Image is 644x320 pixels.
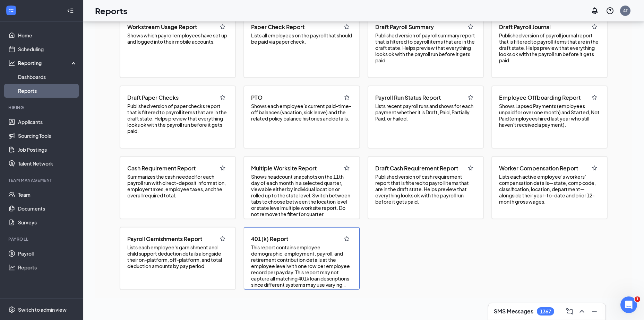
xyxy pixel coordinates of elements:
a: Talent Network [18,157,77,170]
svg: Analysis [8,60,15,66]
a: Reports [18,260,77,274]
svg: Collapse [67,7,74,14]
div: 4T [623,8,628,14]
span: 1 [635,296,640,302]
button: regular-star icon [587,162,601,174]
button: regular-star icon [216,92,230,103]
button: regular-star icon [340,162,354,174]
a: Documents [18,202,77,215]
span: Lists recent payroll runs and shows for each payment whether it is Draft, Paid, Partially Paid, o... [375,103,476,122]
span: Summarizes the cash needed for each payroll run with direct-deposit information, employer taxes, ... [127,174,228,198]
button: Minimize [589,306,600,317]
a: Reports [18,84,77,98]
span: Workstream Usage Report [127,23,197,30]
span: Published version of cash requirement report that is filtered to payroll items that are in the dr... [375,174,476,205]
svg: ChevronUp [578,307,586,315]
span: Cash Requirement Report [127,165,196,172]
span: 401(k) Report [251,235,288,242]
span: Payroll Garnishments Report [127,235,202,242]
span: Lists each active employee’s workers’ compensation details—state, comp code, classification, loca... [499,174,600,205]
span: Payroll Run Status Report [375,94,441,101]
button: regular-star icon [464,162,478,174]
button: ComposeMessage [564,306,575,317]
button: regular-star icon [216,233,230,244]
svg: Settings [8,306,15,313]
button: regular-star icon [587,92,601,103]
div: 1367 [540,309,551,314]
button: regular-star icon [464,21,478,32]
button: regular-star icon [216,21,230,32]
a: Surveys [18,215,77,229]
span: Shows headcount snapshots on the 11th day of each month in a selected quarter, viewable either by... [251,174,352,217]
span: Draft Payroll Summary [375,23,434,30]
span: PTO [251,94,263,101]
svg: Notifications [591,7,599,15]
span: Shows each employee’s current paid-time-off balances (vacation, sick leave) and the related polic... [251,103,352,122]
a: Dashboards [18,70,77,84]
span: Employee Offboarding Report [499,94,581,101]
svg: ComposeMessage [565,307,574,315]
span: Published version of payroll summary report that is filtered to payroll items that are in the dra... [375,32,476,63]
span: Draft Paper Checks [127,94,179,101]
svg: Minimize [590,307,599,315]
span: Draft Cash Requirement Report [375,165,458,172]
button: regular-star icon [340,233,354,244]
span: Paper Check Report [251,23,304,30]
a: Payroll [18,247,77,260]
a: Job Postings [18,143,77,157]
span: Published version of payroll journal report that is filtered to payroll items that are in the dra... [499,32,600,63]
svg: WorkstreamLogo [8,7,15,14]
button: regular-star icon [216,162,230,174]
div: Payroll [8,236,76,242]
a: Team [18,188,77,202]
iframe: Intercom live chat [620,296,637,313]
span: Published version of paper checks report that is filtered to payroll items that are in the draft ... [127,103,228,134]
button: regular-star icon [340,21,354,32]
span: Multiple Worksite Report [251,165,317,172]
span: Shows Lapsed Payments (employees unpaid for over one month) and Started, Not Paid (employees hire... [499,103,600,128]
div: Team Management [8,177,76,183]
div: Reporting [18,60,78,66]
h1: Reports [95,5,127,17]
button: regular-star icon [464,92,478,103]
button: ChevronUp [576,306,587,317]
div: Hiring [8,105,76,110]
svg: QuestionInfo [606,7,614,15]
span: Lists all employees on the payroll that should be paid via paper check. [251,32,352,45]
a: Home [18,28,77,42]
a: Applicants [18,115,77,129]
span: Draft Payroll Journal [499,23,551,30]
div: Switch to admin view [18,306,67,313]
span: Worker Compensation Report [499,165,578,172]
span: This report contains employee demographic, employment, payroll, and retirement contribution detai... [251,244,352,288]
a: Sourcing Tools [18,129,77,143]
button: regular-star icon [587,21,601,32]
button: regular-star icon [340,92,354,103]
span: Shows which payroll employees have set up and logged into their mobile accounts. [127,32,228,45]
a: Scheduling [18,42,77,56]
span: Lists each employee's garnishment and child support deduction details alongside their on-platform... [127,244,228,269]
h3: SMS Messages [494,308,533,315]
